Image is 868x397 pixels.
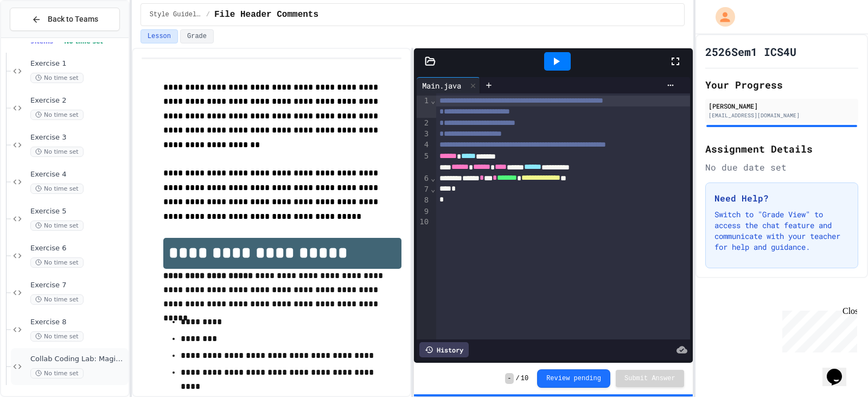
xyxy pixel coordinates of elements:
[30,147,84,157] span: No time set
[430,174,436,182] span: Fold line
[417,140,430,150] div: 4
[30,184,84,194] span: No time set
[705,161,858,174] div: No due date set
[30,73,84,83] span: No time set
[417,173,430,184] div: 6
[430,185,436,193] span: Fold line
[30,59,126,68] span: Exercise 1
[624,374,675,383] span: Submit Answer
[30,257,84,268] span: No time set
[417,129,430,140] div: 3
[417,184,430,195] div: 7
[521,374,528,383] span: 10
[822,354,857,386] iframe: chat widget
[714,209,849,253] p: Switch to "Grade View" to access the chat feature and communicate with your teacher for help and ...
[30,207,126,216] span: Exercise 5
[505,373,513,384] span: -
[30,96,126,105] span: Exercise 2
[714,192,849,205] h3: Need Help?
[30,220,84,231] span: No time set
[705,141,858,156] h2: Assignment Details
[30,355,126,364] span: Collab Coding Lab: Magic Squares
[417,206,430,217] div: 9
[417,80,467,91] div: Main.java
[704,4,738,29] div: My Account
[616,370,684,387] button: Submit Answer
[30,110,84,120] span: No time set
[30,294,84,305] span: No time set
[778,306,857,352] iframe: chat widget
[709,111,855,119] div: [EMAIL_ADDRESS][DOMAIN_NAME]
[430,96,436,105] span: Fold line
[150,10,202,19] span: Style Guidelines
[30,281,126,290] span: Exercise 7
[705,44,796,59] h1: 2526Sem1 ICS4U
[30,244,126,253] span: Exercise 6
[180,29,214,43] button: Grade
[30,133,126,142] span: Exercise 3
[30,331,84,342] span: No time set
[417,151,430,173] div: 5
[141,29,178,43] button: Lesson
[417,118,430,129] div: 2
[516,374,520,383] span: /
[417,217,430,228] div: 10
[30,170,126,179] span: Exercise 4
[417,96,430,118] div: 1
[417,77,480,93] div: Main.java
[30,368,84,379] span: No time set
[705,77,858,92] h2: Your Progress
[537,369,610,388] button: Review pending
[709,101,855,111] div: [PERSON_NAME]
[214,8,318,21] span: File Header Comments
[48,14,98,25] span: Back to Teams
[30,318,126,327] span: Exercise 8
[10,8,120,31] button: Back to Teams
[206,10,210,19] span: /
[419,342,469,357] div: History
[417,195,430,206] div: 8
[4,4,75,69] div: Chat with us now!Close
